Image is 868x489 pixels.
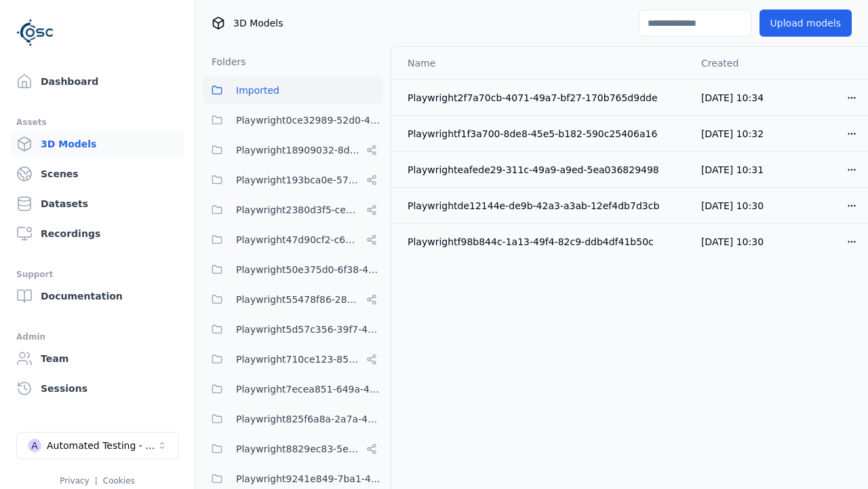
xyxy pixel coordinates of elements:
button: Playwright5d57c356-39f7-47ed-9ab9-d0409ac6cddc [203,316,382,343]
div: Playwrightf98b844c-1a13-49f4-82c9-ddb4df41b50c [408,235,679,249]
a: Scenes [11,160,184,187]
div: Playwrightde12144e-de9b-42a3-a3ab-12ef4db7d3cb [408,199,679,213]
span: [DATE] 10:30 [701,236,764,247]
span: Playwright47d90cf2-c635-4353-ba3b-5d4538945666 [236,232,361,248]
a: Documentation [11,283,184,310]
a: Cookies [103,476,135,486]
div: A [28,439,41,452]
span: Playwright710ce123-85fd-4f8c-9759-23c3308d8830 [236,351,361,367]
button: Playwright2380d3f5-cebf-494e-b965-66be4d67505e [203,196,382,223]
h3: Folders [203,55,246,69]
a: Privacy [60,476,89,486]
span: [DATE] 10:30 [701,200,764,211]
button: Playwright18909032-8d07-45c5-9c81-9eec75d0b16b [203,137,382,164]
button: Playwright47d90cf2-c635-4353-ba3b-5d4538945666 [203,226,382,253]
div: Playwrighteafede29-311c-49a9-a9ed-5ea036829498 [408,163,679,177]
span: Playwright7ecea851-649a-419a-985e-fcff41a98b20 [236,381,382,397]
span: 3D Models [233,16,283,30]
span: [DATE] 10:34 [701,92,764,103]
span: | [95,476,98,486]
span: Playwright8829ec83-5e68-4376-b984-049061a310ed [236,441,361,457]
span: Playwright9241e849-7ba1-474f-9275-02cfa81d37fc [236,471,382,487]
span: [DATE] 10:31 [701,164,764,175]
span: [DATE] 10:32 [701,128,764,139]
button: Imported [203,77,382,104]
button: Upload models [759,10,852,37]
button: Playwright825f6a8a-2a7a-425c-94f7-650318982f69 [203,405,382,433]
button: Select a workspace [16,432,179,459]
button: Playwright50e375d0-6f38-48a7-96e0-b0dcfa24b72f [203,256,382,283]
img: Logo [16,14,54,52]
div: Admin [16,329,178,345]
button: Playwright8829ec83-5e68-4376-b984-049061a310ed [203,435,382,463]
a: Team [11,345,184,372]
div: Playwright2f7a70cb-4071-49a7-bf27-170b765d9dde [408,91,679,105]
div: Playwrightf1f3a700-8de8-45e5-b182-590c25406a16 [408,127,679,141]
span: Playwright2380d3f5-cebf-494e-b965-66be4d67505e [236,202,361,218]
a: Dashboard [11,68,184,95]
span: Playwright5d57c356-39f7-47ed-9ab9-d0409ac6cddc [236,321,382,338]
span: Playwright0ce32989-52d0-45cf-b5b9-59d5033d313a [236,112,382,128]
a: 3D Models [11,130,184,158]
div: Automated Testing - Playwright [47,439,157,452]
span: Playwright50e375d0-6f38-48a7-96e0-b0dcfa24b72f [236,261,382,278]
span: Playwright825f6a8a-2a7a-425c-94f7-650318982f69 [236,411,382,427]
th: Name [391,47,690,79]
span: Playwright18909032-8d07-45c5-9c81-9eec75d0b16b [236,142,361,158]
span: Playwright193bca0e-57fa-418d-8ea9-45122e711dc7 [236,172,361,188]
button: Playwright0ce32989-52d0-45cf-b5b9-59d5033d313a [203,107,382,134]
div: Assets [16,114,178,130]
button: Playwright710ce123-85fd-4f8c-9759-23c3308d8830 [203,346,382,373]
span: Imported [236,82,279,98]
button: Playwright193bca0e-57fa-418d-8ea9-45122e711dc7 [203,166,382,194]
div: Support [16,266,178,283]
a: Sessions [11,375,184,402]
a: Datasets [11,190,184,217]
button: Playwright7ecea851-649a-419a-985e-fcff41a98b20 [203,376,382,403]
a: Recordings [11,220,184,247]
th: Created [690,47,781,79]
span: Playwright55478f86-28dc-49b8-8d1f-c7b13b14578c [236,291,361,308]
button: Playwright55478f86-28dc-49b8-8d1f-c7b13b14578c [203,286,382,313]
